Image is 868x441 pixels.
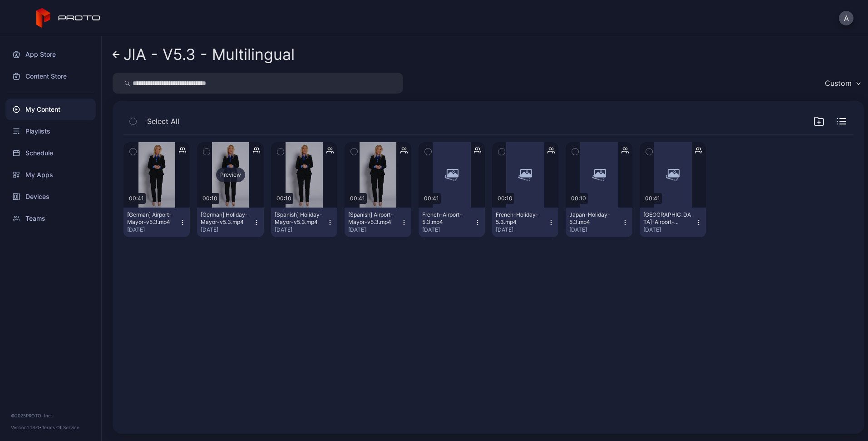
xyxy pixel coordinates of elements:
span: Version 1.13.0 • [11,425,42,430]
div: JIA - V5.3 - Multilingual [123,46,295,63]
a: Teams [5,208,96,229]
div: Japan-Airport-5.3.mp4 [643,211,693,226]
div: Japan-Holiday-5.3.mp4 [569,211,619,226]
a: Content Store [5,65,96,87]
div: [DATE] [348,226,400,233]
a: Devices [5,186,96,208]
div: [DATE] [496,226,547,233]
span: Select All [147,116,179,127]
div: [German] Holiday-Mayor-v5.3.mp4 [201,211,251,226]
div: [Spanish] Holiday-Mayor-v5.3.mp4 [275,211,325,226]
a: Terms Of Service [42,425,79,430]
button: [GEOGRAPHIC_DATA]-Airport-5.3.mp4[DATE] [640,208,706,237]
div: [DATE] [422,226,474,233]
div: Preview [216,168,245,182]
a: Playlists [5,120,96,142]
button: Japan-Holiday-5.3.mp4[DATE] [566,208,632,237]
div: [DATE] [201,226,252,233]
div: [DATE] [569,226,621,233]
div: © 2025 PROTO, Inc. [11,412,90,419]
button: [German] Airport-Mayor-v5.3.mp4[DATE] [123,208,190,237]
div: [Spanish] Airport-Mayor-v5.3.mp4 [348,211,398,226]
div: French-Airport-5.3.mp4 [422,211,472,226]
div: [DATE] [643,226,695,233]
div: Custom [825,79,852,88]
button: [Spanish] Holiday-Mayor-v5.3.mp4[DATE] [271,208,337,237]
button: French-Airport-5.3.mp4[DATE] [419,208,485,237]
div: [DATE] [127,226,179,233]
a: Schedule [5,142,96,164]
a: My Content [5,99,96,120]
button: Custom [820,73,864,94]
div: [German] Airport-Mayor-v5.3.mp4 [127,211,177,226]
button: French-Holiday-5.3.mp4[DATE] [492,208,558,237]
div: [DATE] [275,226,326,233]
button: A [839,11,853,25]
a: App Store [5,44,96,65]
a: JIA - V5.3 - Multilingual [113,44,295,65]
button: [Spanish] Airport-Mayor-v5.3.mp4[DATE] [345,208,411,237]
a: My Apps [5,164,96,186]
div: French-Holiday-5.3.mp4 [496,211,546,226]
button: [German] Holiday-Mayor-v5.3.mp4[DATE] [197,208,263,237]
